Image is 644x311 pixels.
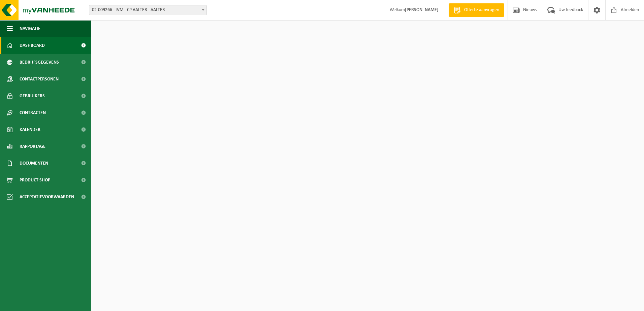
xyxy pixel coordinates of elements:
span: Dashboard [20,37,45,54]
span: Gebruikers [20,88,45,104]
span: Acceptatievoorwaarden [20,188,74,205]
span: Navigatie [20,20,40,37]
span: Documenten [20,155,48,172]
span: 02-009266 - IVM - CP AALTER - AALTER [89,5,207,15]
span: Product Shop [20,172,50,188]
span: Contracten [20,104,46,121]
strong: [PERSON_NAME] [405,7,439,12]
span: Bedrijfsgegevens [20,54,59,71]
span: Contactpersonen [20,71,59,88]
span: 02-009266 - IVM - CP AALTER - AALTER [89,5,206,15]
span: Kalender [20,121,40,138]
span: Offerte aanvragen [462,7,501,13]
span: Rapportage [20,138,45,155]
a: Offerte aanvragen [449,3,504,17]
